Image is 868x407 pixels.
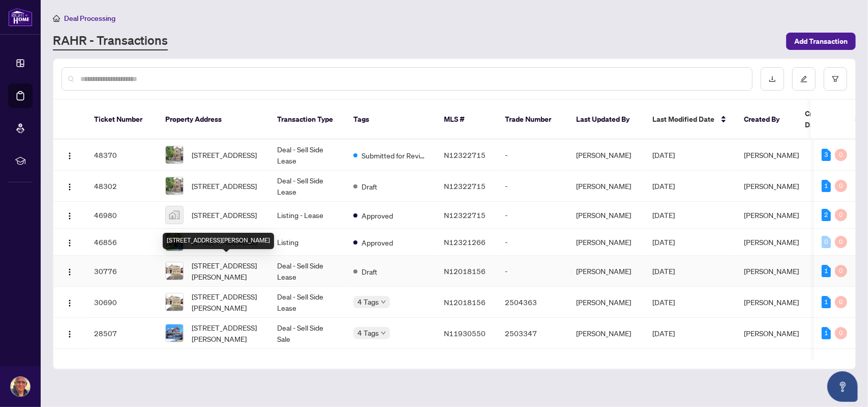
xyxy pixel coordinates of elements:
[86,202,157,229] td: 46980
[166,293,183,311] img: thumbnail-img
[497,287,568,318] td: 2504363
[822,296,831,308] div: 1
[835,265,847,277] div: 0
[66,330,74,338] img: Logo
[444,266,486,276] span: N12018156
[269,100,345,140] th: Transaction Type
[62,178,78,194] button: Logo
[652,266,675,276] span: [DATE]
[66,152,74,160] img: Logo
[444,181,486,191] span: N12322715
[832,75,839,83] span: filter
[444,237,486,247] span: N12321266
[800,75,807,83] span: edit
[568,256,644,287] td: [PERSON_NAME]
[568,171,644,202] td: [PERSON_NAME]
[794,33,848,49] span: Add Transaction
[769,75,776,83] span: download
[362,210,393,221] span: Approved
[192,322,261,344] span: [STREET_ADDRESS][PERSON_NAME]
[761,67,784,91] button: download
[86,256,157,287] td: 30776
[568,229,644,256] td: [PERSON_NAME]
[86,140,157,171] td: 48370
[652,237,675,247] span: [DATE]
[568,140,644,171] td: [PERSON_NAME]
[652,297,675,307] span: [DATE]
[652,114,714,125] span: Last Modified Date
[64,14,115,23] span: Deal Processing
[822,180,831,192] div: 1
[568,287,644,318] td: [PERSON_NAME]
[497,256,568,287] td: -
[166,206,183,224] img: thumbnail-img
[835,296,847,308] div: 0
[269,202,345,229] td: Listing - Lease
[497,229,568,256] td: -
[835,327,847,339] div: 0
[8,8,33,26] img: logo
[381,300,386,305] span: down
[345,100,436,140] th: Tags
[436,100,497,140] th: MLS #
[192,291,261,313] span: [STREET_ADDRESS][PERSON_NAME]
[744,237,799,247] span: [PERSON_NAME]
[362,150,428,161] span: Submitted for Review
[744,150,799,159] span: [PERSON_NAME]
[797,100,868,140] th: Created Date
[822,209,831,221] div: 2
[362,181,377,192] span: Draft
[269,171,345,202] td: Deal - Sell Side Lease
[652,210,675,220] span: [DATE]
[62,294,78,310] button: Logo
[66,212,74,220] img: Logo
[166,262,183,280] img: thumbnail-img
[497,318,568,349] td: 2503347
[497,202,568,229] td: -
[497,140,568,171] td: -
[652,329,675,338] span: [DATE]
[744,210,799,220] span: [PERSON_NAME]
[53,32,168,50] a: RAHR - Transactions
[62,207,78,223] button: Logo
[62,325,78,341] button: Logo
[444,329,486,338] span: N11930550
[157,100,269,140] th: Property Address
[192,260,261,282] span: [STREET_ADDRESS][PERSON_NAME]
[357,296,379,308] span: 4 Tags
[192,149,257,160] span: [STREET_ADDRESS]
[381,331,386,336] span: down
[568,202,644,229] td: [PERSON_NAME]
[824,67,847,91] button: filter
[66,299,74,307] img: Logo
[497,100,568,140] th: Trade Number
[269,229,345,256] td: Listing
[362,266,377,277] span: Draft
[362,237,393,248] span: Approved
[568,318,644,349] td: [PERSON_NAME]
[644,100,736,140] th: Last Modified Date
[66,239,74,247] img: Logo
[444,210,486,220] span: N12322715
[163,233,274,249] div: [STREET_ADDRESS][PERSON_NAME]
[62,234,78,250] button: Logo
[744,266,799,276] span: [PERSON_NAME]
[744,297,799,307] span: [PERSON_NAME]
[736,100,797,140] th: Created By
[744,329,799,338] span: [PERSON_NAME]
[166,146,183,164] img: thumbnail-img
[744,181,799,191] span: [PERSON_NAME]
[86,318,157,349] td: 28507
[822,265,831,277] div: 1
[444,297,486,307] span: N12018156
[192,209,257,221] span: [STREET_ADDRESS]
[822,327,831,339] div: 1
[835,209,847,221] div: 0
[835,236,847,248] div: 0
[86,287,157,318] td: 30690
[497,171,568,202] td: -
[652,150,675,159] span: [DATE]
[652,181,675,191] span: [DATE]
[786,33,856,50] button: Add Transaction
[66,183,74,191] img: Logo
